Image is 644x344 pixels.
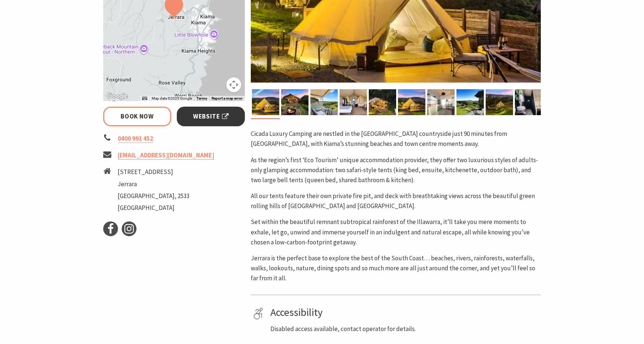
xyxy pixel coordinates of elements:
p: Disabled access available, contact operator for details. [270,324,538,334]
a: Report a map error [212,96,243,101]
button: Keyboard shortcuts [142,96,147,101]
a: Book Now [103,107,172,126]
img: Black Prince deck with outdoor kitchen and view [310,89,338,115]
img: Green Grocer Bell Tent [486,89,513,115]
a: Website [177,107,245,126]
li: Jerrara [118,179,190,189]
img: Blue Moon Bell Tent [398,89,425,115]
li: [STREET_ADDRESS] [118,167,190,177]
button: Map camera controls [226,77,241,92]
img: Golden Emperor Safari Tent [369,89,396,115]
img: Cicada Bell Tent communal kitchen [427,89,455,115]
a: Terms (opens in new tab) [196,96,207,101]
li: [GEOGRAPHIC_DATA] [118,203,190,213]
p: Jerrara is the perfect base to explore the best of the South Coast… beaches, rivers, rainforests,... [251,253,541,284]
img: Black Prince Safari Tent Bathroom [515,89,542,115]
p: All our tents feature their own private fire pit, and deck with breathtaking views across the bea... [251,191,541,211]
img: Black Prince Safari Tent [340,89,367,115]
span: Map data ©2025 Google [152,96,192,100]
a: [EMAIL_ADDRESS][DOMAIN_NAME] [118,151,215,160]
span: Website [193,111,229,121]
img: Green Grocer Bell Tent deck with view [456,89,484,115]
p: Cicada Luxury Camping are nestled in the [GEOGRAPHIC_DATA] countryside just 90 minutes from [GEOG... [251,129,541,149]
img: Black Prince Safari Tent [281,89,308,115]
a: Click to see this area on Google Maps [105,91,129,101]
img: Google [105,91,129,101]
p: Set within the beautiful remnant subtropical rainforest of the Illawarra, it’ll take you mere mom... [251,217,541,247]
a: 0400 991 452 [118,134,154,143]
p: As the region’s first ‘Eco Tourism’ unique accommodation provider, they offer two luxurious style... [251,155,541,186]
li: [GEOGRAPHIC_DATA], 2533 [118,191,190,201]
h4: Accessibility [270,306,538,319]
